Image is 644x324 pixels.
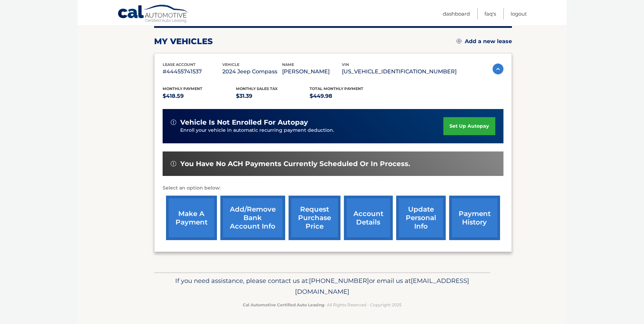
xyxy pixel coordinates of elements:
span: vehicle is not enrolled for autopay [180,118,308,127]
p: #44455741537 [163,67,222,76]
img: accordion-active.svg [493,64,503,74]
img: add.svg [457,39,461,43]
span: lease account [163,62,196,67]
p: - All Rights Reserved - Copyright 2025 [159,301,486,308]
p: 2024 Jeep Compass [222,67,282,76]
p: [US_VEHICLE_IDENTIFICATION_NUMBER] [342,67,457,76]
p: $31.39 [236,91,310,101]
a: make a payment [166,196,217,240]
strong: Cal Automotive Certified Auto Leasing [243,302,324,307]
p: If you need assistance, please contact us at: or email us at [159,275,486,297]
span: name [282,62,294,67]
a: Logout [511,8,527,19]
a: account details [344,196,393,240]
span: [PHONE_NUMBER] [309,277,369,285]
a: Add a new lease [457,38,512,45]
span: vin [342,62,349,67]
a: request purchase price [289,196,341,240]
p: Enroll your vehicle in automatic recurring payment deduction. [180,127,444,134]
img: alert-white.svg [171,120,176,125]
a: payment history [449,196,500,240]
a: update personal info [396,196,446,240]
span: You have no ACH payments currently scheduled or in process. [180,160,410,168]
a: Dashboard [443,8,470,19]
span: Monthly Payment [163,86,202,91]
a: FAQ's [484,8,496,19]
p: [PERSON_NAME] [282,67,342,76]
span: vehicle [222,62,239,67]
a: set up autopay [443,117,495,135]
img: alert-white.svg [171,161,176,166]
a: Add/Remove bank account info [220,196,285,240]
span: Total Monthly Payment [310,86,363,91]
a: Cal Automotive [117,4,189,24]
p: $418.59 [163,91,236,101]
span: [EMAIL_ADDRESS][DOMAIN_NAME] [295,277,469,295]
p: $449.98 [310,91,383,101]
h2: my vehicles [154,36,213,47]
span: Monthly sales Tax [236,86,278,91]
p: Select an option below: [163,184,503,192]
